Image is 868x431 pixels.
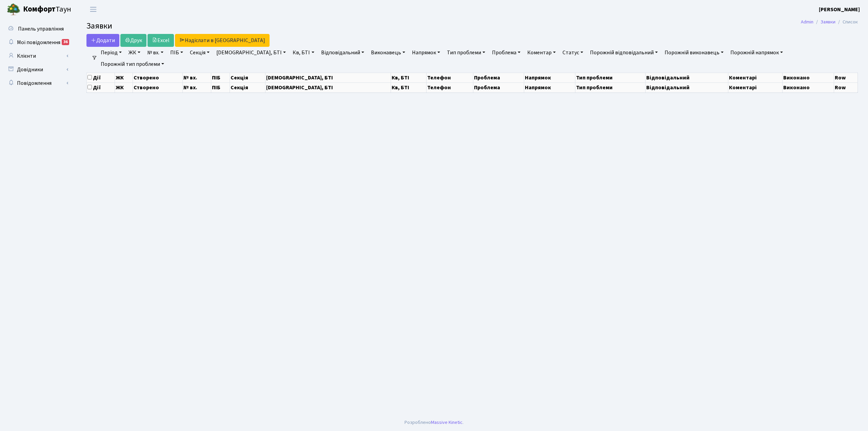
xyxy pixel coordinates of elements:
a: [DEMOGRAPHIC_DATA], БТІ [214,47,289,58]
th: Коментарі [728,82,783,92]
a: Період [98,47,124,58]
a: Клієнти [3,49,71,63]
th: ЖК [115,82,133,92]
a: Massive Kinetic [431,419,462,426]
a: Excel [147,34,174,47]
th: Створено [133,82,182,92]
a: Друк [120,34,146,47]
a: Порожній відповідальний [587,47,660,58]
span: Таун [23,4,71,15]
a: Повідомлення [3,76,71,90]
span: Мої повідомлення [17,39,60,46]
div: Розроблено . [405,419,463,426]
th: Напрямок [524,73,575,82]
th: Відповідальний [646,82,728,92]
th: ПІБ [211,73,230,82]
th: Секція [230,73,265,82]
th: Коментарі [728,73,783,82]
a: Кв, БТІ [290,47,317,58]
th: Виконано [782,82,834,92]
a: Секція [187,47,212,58]
a: Проблема [489,47,523,58]
div: 36 [62,39,69,45]
th: Проблема [473,82,524,92]
a: Мої повідомлення36 [3,36,71,49]
th: Row [834,73,858,82]
span: Додати [91,37,115,44]
button: Переключити навігацію [85,4,102,15]
th: ЖК [115,73,133,82]
a: Панель управління [3,22,71,36]
a: ЖК [126,47,143,58]
span: Панель управління [18,25,64,33]
a: Виконавець [368,47,408,58]
th: ПІБ [211,82,230,92]
a: Надіслати в [GEOGRAPHIC_DATA] [175,34,270,47]
th: Дії [87,73,115,82]
img: logo.png [7,3,20,16]
a: [PERSON_NAME] [819,5,860,14]
th: Тип проблеми [575,73,645,82]
a: Статус [560,47,586,58]
a: ПІБ [167,47,186,58]
a: Довідники [3,63,71,76]
th: Дії [87,82,115,92]
a: Порожній виконавець [662,47,726,58]
b: Комфорт [23,4,56,15]
th: Відповідальний [646,73,728,82]
th: Телефон [427,73,473,82]
th: Створено [133,73,182,82]
a: Коментар [525,47,558,58]
a: Тип проблеми [444,47,488,58]
a: Заявки [821,18,835,25]
li: Список [835,18,858,26]
th: Телефон [427,82,473,92]
th: Кв, БТІ [391,73,427,82]
th: № вх. [182,82,211,92]
nav: breadcrumb [791,15,868,29]
a: Додати [86,34,119,47]
span: Заявки [86,20,112,32]
th: Проблема [473,73,524,82]
th: [DEMOGRAPHIC_DATA], БТІ [265,73,391,82]
th: Row [834,82,858,92]
a: Порожній тип проблеми [98,58,167,70]
a: № вх. [144,47,166,58]
th: Кв, БТІ [391,82,427,92]
a: Напрямок [409,47,443,58]
th: Виконано [782,73,834,82]
a: Порожній напрямок [728,47,786,58]
th: Секція [230,82,265,92]
th: Напрямок [524,82,575,92]
th: [DEMOGRAPHIC_DATA], БТІ [265,82,391,92]
th: Тип проблеми [575,82,645,92]
a: Відповідальний [318,47,367,58]
a: Admin [801,18,813,25]
th: № вх. [182,73,211,82]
